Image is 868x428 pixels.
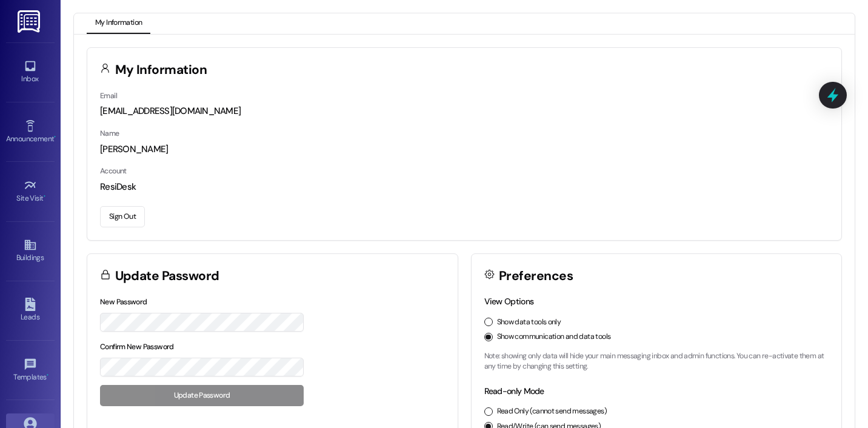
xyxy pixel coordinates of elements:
a: Buildings [6,235,55,267]
p: Note: showing only data will hide your main messaging inbox and admin functions. You can re-activ... [484,351,829,372]
label: Email [100,91,117,101]
h3: Update Password [115,270,219,283]
span: • [47,371,48,380]
label: Account [100,166,127,176]
a: Leads [6,294,55,327]
span: • [44,192,45,201]
label: View Options [484,296,534,307]
a: Site Visit • [6,175,55,208]
label: Confirm New Password [100,342,174,352]
h3: My Information [115,64,207,76]
div: ResiDesk [100,181,829,193]
a: Templates • [6,354,55,387]
span: • [54,133,56,141]
label: Read-only Mode [484,386,544,396]
div: [EMAIL_ADDRESS][DOMAIN_NAME] [100,105,829,118]
a: Inbox [6,56,55,89]
button: Sign Out [100,206,145,227]
label: Show communication and data tools [497,332,611,343]
label: Show data tools only [497,317,561,328]
label: Name [100,129,119,138]
button: My Information [87,13,150,34]
label: Read Only (cannot send messages) [497,406,607,417]
label: New Password [100,297,147,307]
h3: Preferences [499,270,573,283]
img: ResiDesk Logo [18,10,42,33]
div: [PERSON_NAME] [100,143,829,156]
